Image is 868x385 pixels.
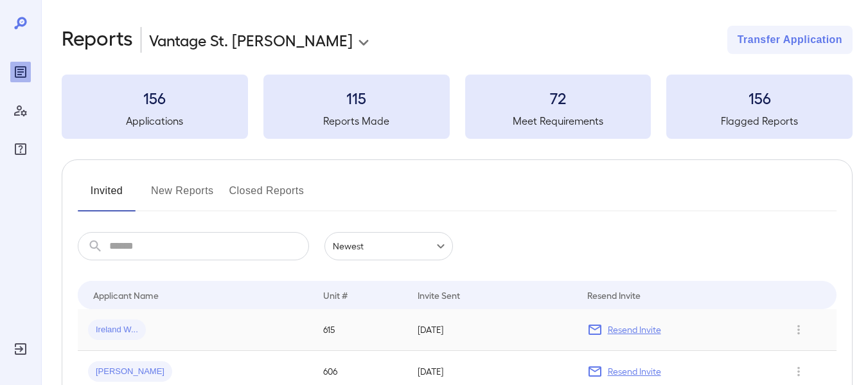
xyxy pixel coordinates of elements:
[62,87,248,108] h3: 156
[788,319,809,340] button: Row Actions
[666,113,853,129] h5: Flagged Reports
[88,324,146,336] span: Ireland W...
[10,339,31,359] div: Log Out
[323,287,348,303] div: Unit #
[465,113,651,129] h5: Meet Requirements
[418,287,460,303] div: Invite Sent
[263,87,450,108] h3: 115
[324,232,453,260] div: Newest
[666,87,853,108] h3: 156
[263,113,450,129] h5: Reports Made
[407,309,577,351] td: [DATE]
[88,366,172,378] span: [PERSON_NAME]
[62,113,248,129] h5: Applications
[10,139,31,159] div: FAQ
[465,87,651,108] h3: 72
[608,323,661,336] p: Resend Invite
[10,62,31,82] div: Reports
[151,181,214,211] button: New Reports
[149,30,353,50] p: Vantage St. [PERSON_NAME]
[587,287,641,303] div: Resend Invite
[78,181,136,211] button: Invited
[313,309,407,351] td: 615
[62,26,133,54] h2: Reports
[229,181,305,211] button: Closed Reports
[10,100,31,121] div: Manage Users
[788,361,809,382] button: Row Actions
[93,287,159,303] div: Applicant Name
[608,365,661,378] p: Resend Invite
[62,75,853,139] summary: 156Applications115Reports Made72Meet Requirements156Flagged Reports
[727,26,853,54] button: Transfer Application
